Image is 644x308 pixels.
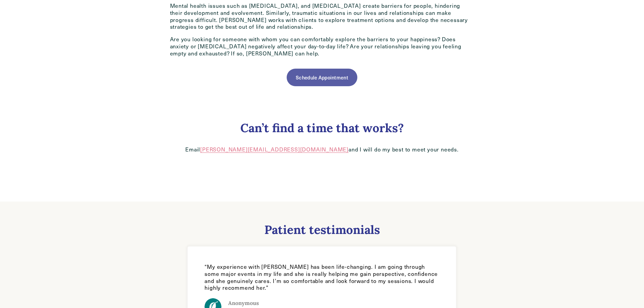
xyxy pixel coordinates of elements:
p: Are you looking for someone with whom you can comfortably explore the barriers to your happiness?... [170,36,474,57]
h3: Can’t find a time that works? [170,121,474,136]
p: Email and I will do my best to meet your needs. [170,146,474,153]
p: Mental health issues such as [MEDICAL_DATA], and [MEDICAL_DATA] create barriers for people, hinde... [170,2,474,30]
h3: Anonymous [228,300,284,307]
a: [PERSON_NAME][EMAIL_ADDRESS][DOMAIN_NAME] [200,146,349,153]
h3: Patient testimonials [184,222,459,237]
p: “My experience with [PERSON_NAME] has been life-changing. I am going through some major events in... [205,263,439,291]
a: Schedule Appointment [287,69,357,86]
